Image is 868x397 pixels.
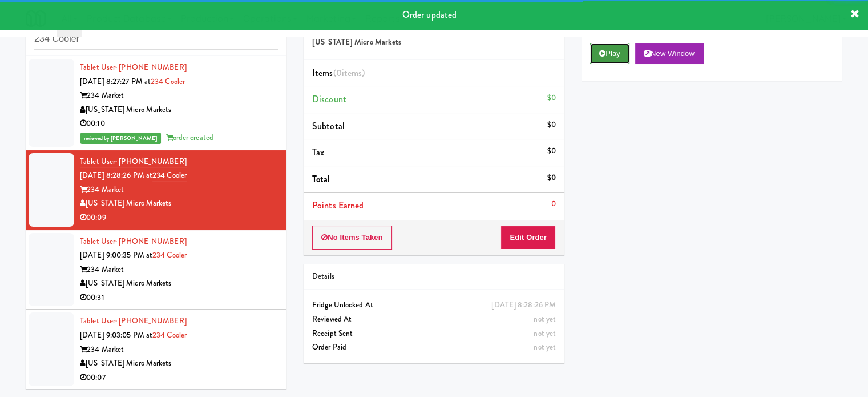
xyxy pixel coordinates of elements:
[312,298,556,312] div: Fridge Unlocked At
[80,356,278,371] div: [US_STATE] Micro Markets
[115,236,187,247] span: · [PHONE_NUMBER]
[80,211,278,225] div: 00:09
[312,119,345,133] span: Subtotal
[312,93,346,106] span: Discount
[80,89,278,103] div: 234 Market
[80,103,278,117] div: [US_STATE] Micro Markets
[152,170,187,181] a: 234 Cooler
[534,328,556,339] span: not yet
[547,118,556,132] div: $0
[80,276,278,291] div: [US_STATE] Micro Markets
[80,170,152,181] span: [DATE] 8:28:26 PM at
[312,226,392,250] button: No Items Taken
[26,56,286,150] li: Tablet User· [PHONE_NUMBER][DATE] 8:27:27 PM at234 Cooler234 Market[US_STATE] Micro Markets00:10r...
[80,315,187,326] a: Tablet User· [PHONE_NUMBER]
[312,340,556,355] div: Order Paid
[34,29,278,50] input: Search vision orders
[547,144,556,158] div: $0
[312,312,556,327] div: Reviewed At
[500,226,556,250] button: Edit Order
[152,330,187,340] a: 234 Cooler
[491,298,556,312] div: [DATE] 8:28:26 PM
[115,315,187,326] span: · [PHONE_NUMBER]
[551,197,556,211] div: 0
[312,327,556,341] div: Receipt Sent
[80,197,278,211] div: [US_STATE] Micro Markets
[312,173,330,186] span: Total
[115,62,187,73] span: · [PHONE_NUMBER]
[80,156,187,167] a: Tablet User· [PHONE_NUMBER]
[80,76,151,87] span: [DATE] 8:27:27 PM at
[80,133,161,144] span: reviewed by [PERSON_NAME]
[80,330,152,340] span: [DATE] 9:03:05 PM at
[115,156,187,167] span: · [PHONE_NUMBER]
[80,183,278,197] div: 234 Market
[534,342,556,352] span: not yet
[151,76,185,87] a: 234 Cooler
[80,263,278,277] div: 234 Market
[26,230,286,310] li: Tablet User· [PHONE_NUMBER][DATE] 9:00:35 PM at234 Cooler234 Market[US_STATE] Micro Markets00:31
[80,62,187,73] a: Tablet User· [PHONE_NUMBER]
[402,8,457,21] span: Order updated
[342,66,362,79] ng-pluralize: items
[312,38,556,47] h5: [US_STATE] Micro Markets
[312,66,365,79] span: Items
[312,146,324,159] span: Tax
[80,291,278,305] div: 00:31
[333,66,365,79] span: (0 )
[80,236,187,247] a: Tablet User· [PHONE_NUMBER]
[534,314,556,324] span: not yet
[312,199,364,212] span: Points Earned
[152,250,187,260] a: 234 Cooler
[26,150,286,230] li: Tablet User· [PHONE_NUMBER][DATE] 8:28:26 PM at234 Cooler234 Market[US_STATE] Micro Markets00:09
[635,43,704,64] button: New Window
[312,270,556,284] div: Details
[80,250,152,260] span: [DATE] 9:00:35 PM at
[547,171,556,185] div: $0
[26,310,286,389] li: Tablet User· [PHONE_NUMBER][DATE] 9:03:05 PM at234 Cooler234 Market[US_STATE] Micro Markets00:07
[80,343,278,357] div: 234 Market
[80,371,278,385] div: 00:07
[166,132,213,143] span: order created
[590,43,629,64] button: Play
[80,117,278,131] div: 00:10
[547,91,556,105] div: $0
